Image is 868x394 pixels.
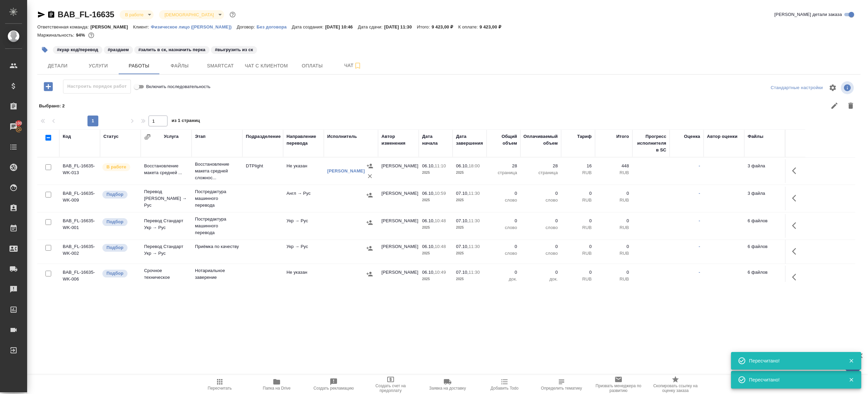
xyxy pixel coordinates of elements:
[456,224,483,231] p: 2025
[748,269,782,276] p: 6 файлов
[164,133,178,140] div: Услуга
[257,24,292,29] a: Без договора
[435,163,446,168] p: 11:10
[283,187,324,210] td: Англ → Рус
[378,214,419,238] td: [PERSON_NAME]
[138,46,205,53] p: #залить в ск, назначить перка
[469,218,480,223] p: 11:30
[524,169,558,176] p: страница
[565,163,592,169] p: 16
[636,133,666,153] div: Прогресс исполнителя в SC
[598,163,629,169] p: 448
[337,61,369,70] span: Чат
[103,133,119,140] div: Статус
[490,224,517,231] p: слово
[788,190,804,206] button: Здесь прячутся важные кнопки
[378,240,419,264] td: [PERSON_NAME]
[354,62,362,70] svg: Подписаться
[296,62,329,70] span: Оплаты
[41,62,74,70] span: Детали
[364,269,375,279] button: Назначить
[365,171,375,181] button: Удалить
[242,159,283,183] td: DTPlight
[257,24,292,29] p: Без договора
[748,190,782,197] p: 3 файла
[144,133,151,140] button: Сгруппировать
[87,31,96,40] button: 448.00 RUB;
[103,46,134,52] span: раздаем
[102,243,137,252] div: Можно подбирать исполнителей
[707,133,737,140] div: Автор оценки
[565,269,592,276] p: 0
[788,163,804,179] button: Здесь прячутся важные кнопки
[215,46,253,53] p: #выгрузить из ск
[699,270,700,275] a: -
[490,269,517,276] p: 0
[191,375,248,394] button: Пересчитать
[699,218,700,223] a: -
[11,120,26,127] span: 100
[432,24,458,29] p: 9 423,00 ₽
[283,159,324,183] td: Не указан
[469,191,480,196] p: 11:30
[364,190,375,200] button: Назначить
[39,103,65,108] span: Выбрано : 2
[146,83,211,90] span: Включить последовательность
[327,133,357,140] div: Исполнитель
[541,386,582,391] span: Определить тематику
[565,250,592,257] p: RUB
[616,133,629,140] div: Итого
[429,386,466,391] span: Заявка на доставку
[456,276,483,283] p: 2025
[490,190,517,197] p: 0
[524,163,558,169] p: 28
[358,24,384,29] p: Дата сдачи:
[524,243,558,250] p: 0
[826,98,843,114] button: Редактировать
[476,375,533,394] button: Добавить Todo
[456,250,483,257] p: 2025
[844,358,858,364] button: Закрыть
[141,264,192,291] td: Срочное техническое обеспечени...
[699,163,700,168] a: -
[565,217,592,224] p: 0
[598,250,629,257] p: RUB
[287,133,320,147] div: Направление перевода
[195,133,205,140] div: Этап
[524,269,558,276] p: 0
[106,244,123,251] p: Подбор
[102,217,137,227] div: Можно подбирать исполнителей
[524,217,558,224] p: 0
[47,11,55,19] button: Скопировать ссылку
[422,191,435,196] p: 06.10,
[37,24,91,29] p: Ответственная команда:
[381,133,415,147] div: Автор изменения
[63,133,71,140] div: Код
[774,11,842,18] span: [PERSON_NAME] детали заказа
[327,168,365,173] a: [PERSON_NAME]
[422,163,435,168] p: 06.10,
[699,191,700,196] a: -
[195,267,239,288] p: Нотариальное заверение подлинности по...
[159,10,224,19] div: В работе
[598,190,629,197] p: 0
[651,383,700,393] span: Скопировать ссылку на оценку заказа
[469,163,480,168] p: 18:00
[594,383,643,393] span: Призвать менеджера по развитию
[419,375,476,394] button: Заявка на доставку
[365,161,375,171] button: Назначить
[422,133,449,147] div: Дата начала
[524,190,558,197] p: 0
[490,197,517,204] p: слово
[378,159,419,183] td: [PERSON_NAME]
[52,46,103,52] span: куар код/перевод
[204,62,237,70] span: Smartcat
[490,169,517,176] p: страница
[59,266,100,289] td: BAB_FL-16635-WK-006
[524,224,558,231] p: слово
[417,24,432,29] p: Итого:
[305,375,362,394] button: Создать рекламацию
[91,24,133,29] p: [PERSON_NAME]
[524,250,558,257] p: слово
[102,269,137,278] div: Можно подбирать исполнителей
